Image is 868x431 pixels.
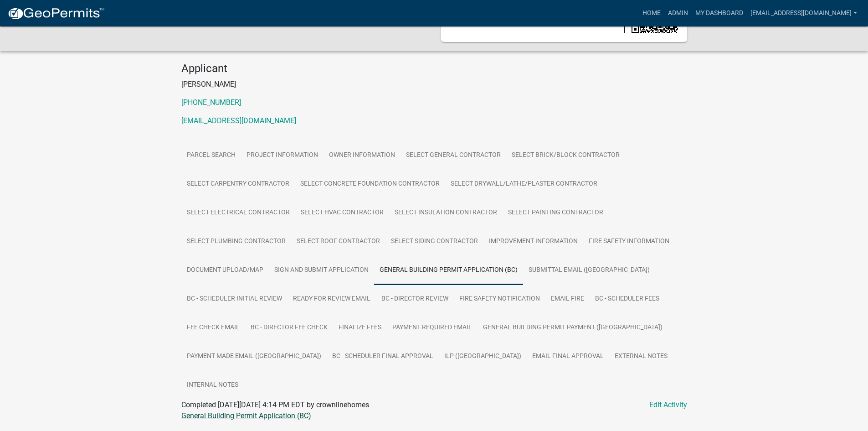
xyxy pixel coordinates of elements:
span: Completed [DATE][DATE] 4:14 PM EDT by crownlinehomes [181,400,369,409]
a: Select Carpentry contractor [181,170,295,199]
a: General Building Permit Application (BC) [181,411,311,420]
a: [EMAIL_ADDRESS][DOMAIN_NAME] [181,116,296,125]
a: Select Roof contractor [291,227,385,256]
a: Select General Contractor [401,141,506,170]
a: Select Siding contractor [385,227,483,256]
a: Select Insulation contractor [389,198,503,228]
a: [EMAIL_ADDRESS][DOMAIN_NAME] [747,5,861,22]
a: Select Concrete Foundation contractor [295,170,445,199]
a: General Building Permit Application (BC) [374,256,523,285]
a: Select Electrical contractor [181,198,295,228]
a: Select Painting contractor [503,198,609,228]
a: BC - Director Review [376,285,454,314]
a: Select Plumbing contractor [181,227,291,256]
a: Parcel search [181,141,241,170]
a: Fire Safety Information [583,227,675,256]
a: Finalize Fees [333,313,387,343]
a: BC - Scheduler Final Approval [327,342,439,371]
a: BC - Director Fee Check [245,313,333,343]
h4: Applicant [181,62,687,75]
a: BC - Scheduler Fees [590,285,665,314]
a: External Notes [609,342,673,371]
a: Select HVAC Contractor [295,198,389,228]
a: Payment Made Email ([GEOGRAPHIC_DATA]) [181,342,327,371]
p: [PERSON_NAME] [181,79,687,90]
a: General Building Permit Payment ([GEOGRAPHIC_DATA]) [478,313,668,343]
a: Select Drywall/Lathe/Plaster contractor [445,170,603,199]
a: [PHONE_NUMBER] [181,98,241,107]
a: Owner Information [324,141,401,170]
a: Project Information [241,141,324,170]
a: Email Fire [545,285,590,314]
a: Edit Activity [649,400,687,410]
a: Admin [664,5,692,22]
a: Fee Check Email [181,313,245,343]
a: BC - Scheduler Initial Review [181,285,288,314]
a: Internal Notes [181,371,244,400]
a: Home [639,5,664,22]
a: Fire Safety Notification [454,285,545,314]
a: Payment Required Email [387,313,478,343]
a: Sign and Submit Application [269,256,374,285]
a: Select Brick/Block Contractor [506,141,625,170]
a: Submittal Email ([GEOGRAPHIC_DATA]) [523,256,655,285]
a: ILP ([GEOGRAPHIC_DATA]) [439,342,527,371]
a: Improvement Information [483,227,583,256]
a: Ready for Review Email [288,285,376,314]
a: Email Final Approval [527,342,609,371]
a: Document Upload/Map [181,256,269,285]
a: My Dashboard [692,5,747,22]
